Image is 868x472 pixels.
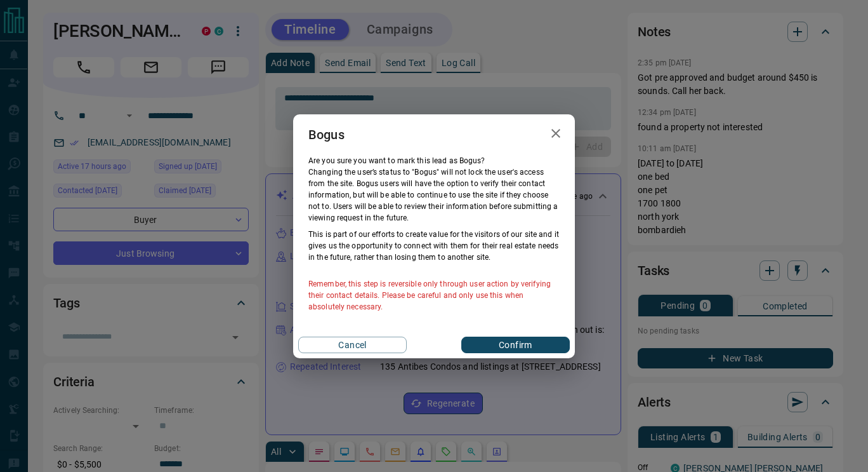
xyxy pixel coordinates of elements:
[308,166,560,224] p: Changing the user’s status to "Bogus" will not lock the user's access from the site. Bogus users ...
[308,155,560,166] p: Are you sure you want to mark this lead as Bogus ?
[308,278,560,313] p: Remember, this step is reversible only through user action by verifying their contact details. Pl...
[308,229,560,263] p: This is part of our efforts to create value for the visitors of our site and it gives us the oppo...
[461,337,570,353] button: Confirm
[293,114,360,155] h2: Bogus
[298,337,407,353] button: Cancel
